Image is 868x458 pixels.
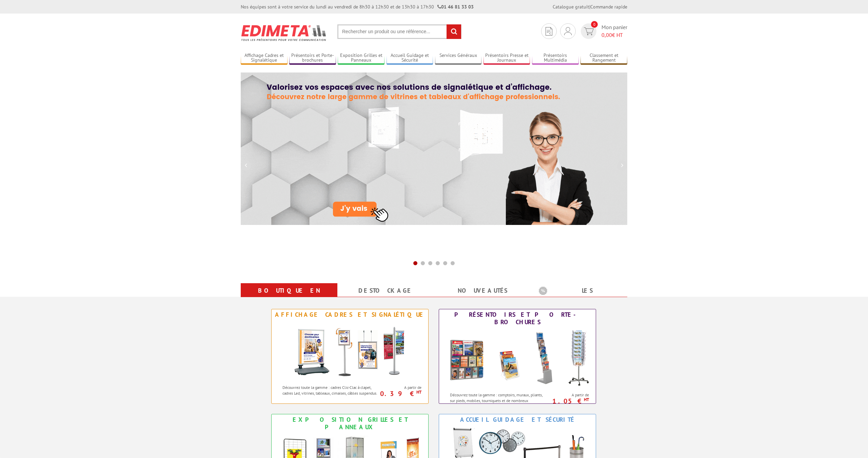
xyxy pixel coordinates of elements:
a: Présentoirs et Porte-brochures Présentoirs et Porte-brochures Découvrez toute la gamme : comptoir... [439,309,596,404]
a: Présentoirs Multimédia [532,53,579,64]
input: rechercher [447,24,461,39]
p: 1.05 € [545,399,589,403]
span: A partir de [549,392,589,398]
img: Affichage Cadres et Signalétique [287,320,413,381]
a: devis rapide 0 Mon panier 0,00€ HT [579,23,627,39]
a: Présentoirs Presse et Journaux [484,53,530,64]
span: A partir de [381,385,421,390]
span: Mon panier [601,23,627,39]
p: Découvrez toute la gamme : cadres Clic-Clac à clapet, cadres Led, vitrines, tableaux, cimaises, c... [282,384,379,396]
a: Classement et Rangement [580,53,627,64]
div: Nos équipes sont à votre service du lundi au vendredi de 8h30 à 12h30 et de 13h30 à 17h30 [241,3,474,10]
a: Présentoirs et Porte-brochures [289,53,336,64]
img: devis rapide [564,27,572,35]
a: Catalogue gratuit [553,4,589,10]
a: Commande rapide [590,4,627,10]
a: nouveautés [442,285,522,297]
div: Exposition Grilles et Panneaux [273,416,427,431]
b: Les promotions [539,285,624,298]
span: 0,00 [601,32,612,38]
img: devis rapide [584,27,594,35]
p: 0.39 € [378,392,421,396]
img: Présentoirs et Porte-brochures [443,328,592,389]
strong: 01 46 81 33 03 [437,4,474,10]
div: Accueil Guidage et Sécurité [441,416,594,423]
div: | [553,3,627,10]
img: Présentoir, panneau, stand - Edimeta - PLV, affichage, mobilier bureau, entreprise [241,20,327,45]
span: 0 [591,21,598,28]
a: Exposition Grilles et Panneaux [338,53,384,64]
span: € HT [601,31,627,39]
a: Accueil Guidage et Sécurité [387,53,433,64]
sup: HT [584,397,589,402]
input: Rechercher un produit ou une référence... [337,24,461,39]
a: Destockage [346,285,426,297]
a: Services Généraux [435,53,482,64]
a: Affichage Cadres et Signalétique Affichage Cadres et Signalétique Découvrez toute la gamme : cadr... [271,309,429,404]
a: Affichage Cadres et Signalétique [241,53,288,64]
a: Les promotions [539,285,619,309]
sup: HT [416,389,421,395]
a: Boutique en ligne [249,285,329,309]
div: Affichage Cadres et Signalétique [273,311,427,318]
div: Présentoirs et Porte-brochures [441,311,594,326]
img: devis rapide [546,27,552,36]
p: Découvrez toute la gamme : comptoirs, muraux, pliants, sur pieds, mobiles, tourniquets et de nomb... [450,392,547,409]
